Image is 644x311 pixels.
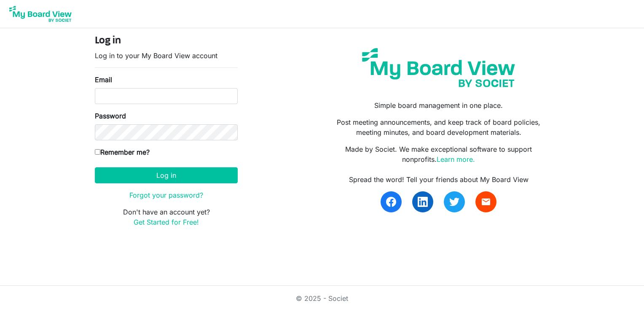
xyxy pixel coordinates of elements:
label: Remember me? [95,147,150,157]
a: email [475,191,496,212]
img: linkedin.svg [418,197,428,207]
p: Made by Societ. We make exceptional software to support nonprofits. [328,144,549,164]
label: Password [95,111,126,121]
p: Log in to your My Board View account [95,51,238,61]
a: Get Started for Free! [134,218,199,226]
img: facebook.svg [386,197,396,207]
p: Simple board management in one place. [328,100,549,110]
button: Log in [95,167,238,183]
a: © 2025 - Societ [296,294,348,303]
input: Remember me? [95,149,100,155]
a: Learn more. [437,155,475,164]
h4: Log in [95,35,238,47]
img: my-board-view-societ.svg [356,42,521,94]
label: Email [95,75,112,85]
div: Spread the word! Tell your friends about My Board View [328,174,549,185]
a: Forgot your password? [129,191,203,199]
img: My Board View Logo [7,3,74,24]
p: Don't have an account yet? [95,207,238,227]
img: twitter.svg [449,197,459,207]
span: email [481,197,491,207]
p: Post meeting announcements, and keep track of board policies, meeting minutes, and board developm... [328,117,549,137]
